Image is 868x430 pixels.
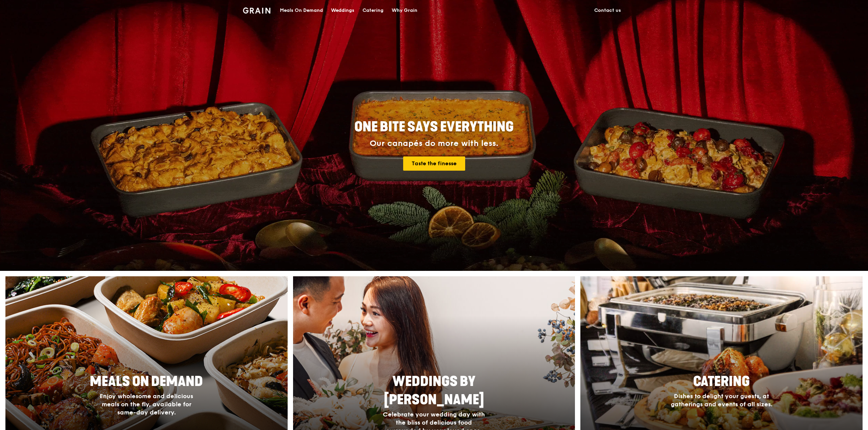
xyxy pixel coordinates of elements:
[312,139,556,148] div: Our canapés do more with less.
[327,0,358,21] a: Weddings
[363,0,384,21] div: Catering
[392,0,417,21] div: Why Grain
[403,156,465,171] a: Taste the finesse
[671,392,772,408] span: Dishes to delight your guests, at gatherings and events of all sizes.
[90,373,203,390] span: Meals On Demand
[590,0,625,21] a: Contact us
[358,0,388,21] a: Catering
[388,0,421,21] a: Why Grain
[331,0,354,21] div: Weddings
[384,373,484,408] span: Weddings by [PERSON_NAME]
[243,7,270,14] img: Grain
[354,119,514,135] span: ONE BITE SAYS EVERYTHING
[100,392,193,416] span: Enjoy wholesome and delicious meals on the fly, available for same-day delivery.
[693,373,750,390] span: Catering
[280,0,323,21] div: Meals On Demand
